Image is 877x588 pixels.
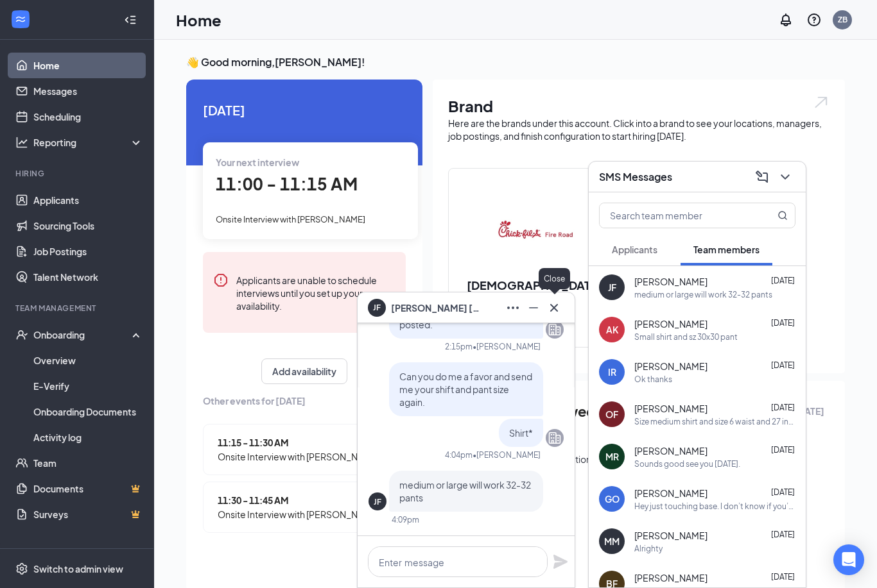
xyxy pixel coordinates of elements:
svg: Company [547,322,562,337]
div: Hiring [15,168,141,179]
div: 4:09pm [392,514,419,525]
a: Sourcing Tools [33,213,143,239]
span: 11:15 - 11:30 AM [218,435,379,449]
span: Your next interview [216,156,299,168]
svg: Plane [553,554,568,569]
span: 11:30 - 11:45 AM [218,493,379,507]
div: Ok thanks [634,374,672,385]
span: Onsite Interview with [PERSON_NAME] [218,449,379,464]
button: ComposeMessage [752,167,772,187]
div: ZB [838,14,847,25]
svg: WorkstreamLogo [14,13,27,26]
div: JF [374,496,381,507]
span: [PERSON_NAME] [PERSON_NAME] [391,301,481,315]
span: Shirt* [509,427,533,439]
div: JF [608,281,616,294]
span: Can you do me a favor and send me your shift and pant size again. [399,371,532,408]
span: [PERSON_NAME] [634,529,708,542]
svg: Settings [15,562,28,575]
svg: Minimize [526,300,541,315]
button: ChevronDown [775,167,795,187]
svg: QuestionInfo [806,12,822,28]
a: Scheduling [33,104,143,130]
span: Other events for [DATE] [203,394,406,408]
div: GO [605,492,620,505]
a: Onboarding Documents [33,399,143,424]
a: E-Verify [33,373,143,399]
svg: Error [213,273,229,288]
div: OF [605,408,618,421]
a: Home [33,53,143,78]
span: [PERSON_NAME] [634,317,708,330]
span: Onsite Interview with [PERSON_NAME] [218,507,379,521]
h1: Home [176,9,221,31]
a: Overview [33,348,143,373]
div: medium or large will work 32-32 pants [634,289,772,300]
div: AK [606,323,618,336]
span: [PERSON_NAME] [634,571,708,584]
span: [DATE] [771,318,795,328]
svg: Company [547,430,562,446]
div: Size medium shirt and size 6 waist and 27 inseam [634,416,795,427]
span: [DATE] [771,530,795,539]
span: [PERSON_NAME] [634,275,708,288]
span: • [PERSON_NAME] [473,341,541,352]
svg: ChevronDown [777,169,793,185]
span: [PERSON_NAME] [634,444,708,457]
div: Switch to admin view [33,562,123,575]
a: Applicants [33,187,143,213]
div: Applicants are unable to schedule interviews until you set up your availability. [236,273,395,312]
span: 11:00 - 11:15 AM [216,173,358,194]
div: Team Management [15,303,141,314]
a: Messages [33,78,143,104]
span: [DATE] [771,403,795,412]
img: Chick-fil-A [497,190,579,272]
svg: UserCheck [15,328,28,341]
button: Ellipses [503,298,523,318]
span: Team members [693,244,760,255]
div: Small shirt and sz 30x30 pant [634,332,738,342]
span: [DATE] [771,487,795,497]
button: Minimize [523,298,544,318]
span: • [PERSON_NAME] [473,449,541,460]
span: [DATE] [771,276,795,285]
div: MR [605,450,619,463]
span: Onsite Interview with [PERSON_NAME] [216,214,365,224]
a: Talent Network [33,264,143,290]
div: Open Intercom Messenger [833,544,864,575]
h3: SMS Messages [599,170,672,184]
svg: Notifications [778,12,794,28]
button: Cross [544,298,564,318]
a: SurveysCrown [33,501,143,527]
span: [DATE] [771,572,795,582]
span: [PERSON_NAME] [634,402,708,415]
svg: ComposeMessage [754,169,770,185]
h3: 👋 Good morning, [PERSON_NAME] ! [186,55,845,69]
span: [DATE] [771,445,795,455]
span: [DATE] [203,100,406,120]
div: Hey just touching base. I don’t know if you’re seeing my slacks but we got your schedule situated... [634,501,795,512]
h1: Brand [448,95,829,117]
div: Alrighty [634,543,663,554]
span: medium or large will work 32-32 pants [399,479,531,503]
a: Job Postings [33,239,143,264]
span: [PERSON_NAME] [634,487,708,500]
a: Team [33,450,143,476]
div: Reporting [33,136,144,149]
svg: Ellipses [505,300,521,315]
input: Search team member [600,203,752,228]
div: Here are the brands under this account. Click into a brand to see your locations, managers, job p... [448,117,829,142]
div: MM [604,535,620,548]
svg: MagnifyingGlass [777,210,788,221]
span: [PERSON_NAME] [634,360,708,373]
svg: Cross [546,300,562,315]
div: Close [539,268,570,289]
div: Sounds good see you [DATE]. [634,458,740,469]
div: Onboarding [33,328,132,341]
a: Activity log [33,424,143,450]
div: IR [608,365,616,378]
span: [DATE] [771,360,795,370]
a: DocumentsCrown [33,476,143,501]
svg: Analysis [15,136,28,149]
